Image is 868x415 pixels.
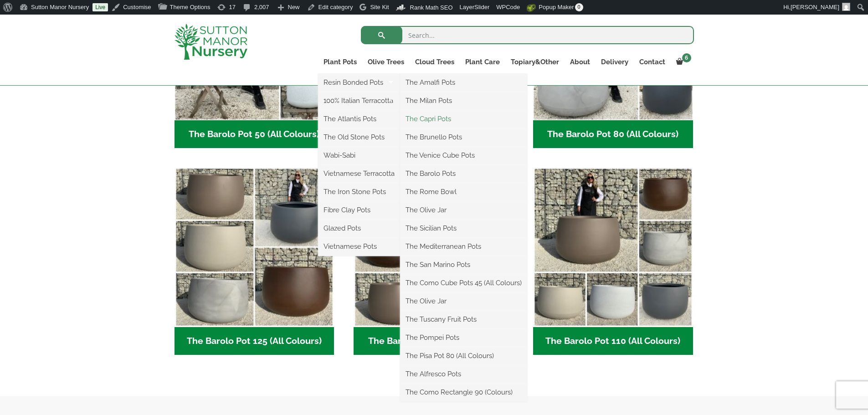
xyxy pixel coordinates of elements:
a: Wabi-Sabi [318,149,400,162]
a: Visit product category The Barolo Pot 95 (All Colours) [354,167,514,355]
a: The Pompei Pots [400,331,527,344]
a: Visit product category The Barolo Pot 110 (All Colours) [533,167,693,355]
a: Fibre Clay Pots [318,203,400,217]
a: The Sicilian Pots [400,221,527,235]
a: The Tuscany Fruit Pots [400,313,527,326]
a: The Brunello Pots [400,130,527,144]
a: Delivery [596,56,634,68]
a: Visit product category The Barolo Pot 125 (All Colours) [175,167,334,355]
a: The San Marino Pots [400,258,527,272]
h2: The Barolo Pot 50 (All Colours) [175,120,334,149]
a: The Olive Jar [400,203,527,217]
h2: The Barolo Pot 80 (All Colours) [533,120,693,149]
a: Glazed Pots [318,221,400,235]
a: Topiary&Other [505,56,565,68]
a: Resin Bonded Pots [318,76,400,89]
a: Cloud Trees [410,56,460,68]
a: The Atlantis Pots [318,112,400,126]
a: 6 [671,56,694,68]
a: 100% Italian Terracotta [318,94,400,108]
span: [PERSON_NAME] [791,4,839,10]
a: About [565,56,596,68]
span: 0 [575,3,583,11]
a: The Iron Stone Pots [318,185,400,199]
a: The Como Cube Pots 45 (All Colours) [400,276,527,290]
input: Search... [361,26,694,44]
a: The Venice Cube Pots [400,149,527,162]
a: The Amalfi Pots [400,76,527,89]
a: The Olive Jar [400,294,527,308]
a: Olive Trees [362,56,410,68]
span: 6 [682,53,691,62]
h2: The Barolo Pot 125 (All Colours) [175,327,334,355]
a: The Pisa Pot 80 (All Colours) [400,349,527,363]
a: The Barolo Pots [400,167,527,180]
a: Live [92,3,108,11]
a: The Capri Pots [400,112,527,126]
img: The Barolo Pot 110 (All Colours) [533,167,693,327]
span: Rank Math SEO [410,4,453,11]
a: The Old Stone Pots [318,130,400,144]
a: The Alfresco Pots [400,367,527,381]
a: Vietnamese Terracotta [318,167,400,180]
a: The Como Rectangle 90 (Colours) [400,385,527,399]
a: The Milan Pots [400,94,527,108]
a: Plant Pots [318,56,362,68]
h2: The Barolo Pot 95 (All Colours) [354,327,514,355]
a: Vietnamese Pots [318,240,400,253]
a: The Rome Bowl [400,185,527,199]
h2: The Barolo Pot 110 (All Colours) [533,327,693,355]
span: Site Kit [370,4,389,10]
a: Contact [634,56,671,68]
a: The Mediterranean Pots [400,240,527,253]
a: Plant Care [460,56,505,68]
img: The Barolo Pot 125 (All Colours) [175,167,334,327]
img: logo [175,24,247,60]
